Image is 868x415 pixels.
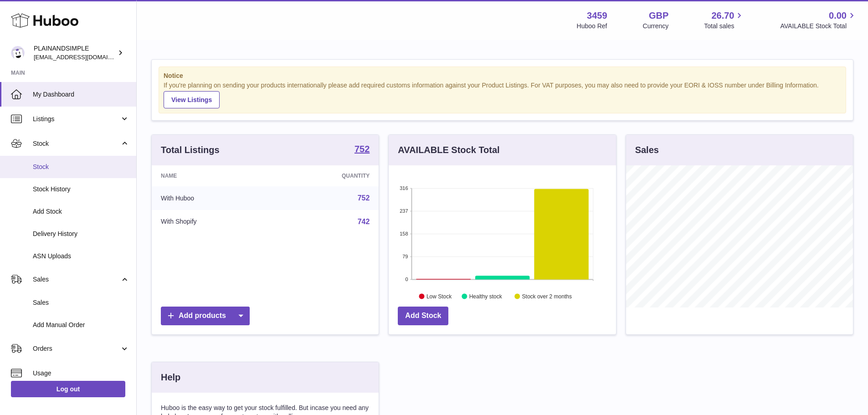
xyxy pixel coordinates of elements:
a: 742 [358,218,370,225]
th: Name [152,165,274,186]
td: With Huboo [152,186,274,210]
text: 237 [400,208,408,214]
text: Low Stock [426,293,452,299]
span: 26.70 [711,10,734,22]
h3: Total Listings [161,144,220,156]
td: With Shopify [152,210,274,234]
h3: Help [161,371,180,384]
div: PLAINANDSIMPLE [34,44,116,61]
span: Delivery History [33,230,129,238]
span: ASN Uploads [33,252,129,261]
div: Currency [643,22,669,31]
text: 158 [400,231,408,236]
span: 0.00 [829,10,847,22]
h3: AVAILABLE Stock Total [398,144,499,156]
text: 79 [403,254,408,259]
a: 26.70 Total sales [704,10,745,31]
text: Healthy stock [469,293,503,299]
img: internalAdmin-3459@internal.huboo.com [11,46,25,60]
span: Sales [33,275,120,284]
h3: Sales [635,144,659,156]
a: Add products [161,307,250,325]
th: Quantity [274,165,379,186]
strong: GBP [649,10,668,22]
span: [EMAIL_ADDRESS][DOMAIN_NAME] [34,53,134,61]
text: 0 [406,277,408,282]
div: Huboo Ref [577,22,607,31]
a: 752 [354,144,370,155]
a: Log out [11,381,125,397]
a: View Listings [164,91,220,108]
span: Stock [33,163,129,171]
span: Total sales [704,22,745,31]
span: Usage [33,369,129,378]
span: Stock History [33,185,129,194]
span: Add Manual Order [33,321,129,329]
div: If you're planning on sending your products internationally please add required customs informati... [164,81,841,108]
span: Orders [33,344,120,353]
strong: 752 [354,144,370,154]
text: 316 [400,185,408,191]
span: AVAILABLE Stock Total [780,22,857,31]
span: My Dashboard [33,90,129,99]
text: Stock over 2 months [522,293,572,299]
span: Sales [33,298,129,307]
a: 0.00 AVAILABLE Stock Total [780,10,857,31]
span: Listings [33,115,120,123]
span: Stock [33,139,120,148]
strong: 3459 [587,10,607,22]
a: Add Stock [398,307,448,325]
span: Add Stock [33,207,129,216]
a: 752 [358,194,370,202]
strong: Notice [164,72,841,80]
